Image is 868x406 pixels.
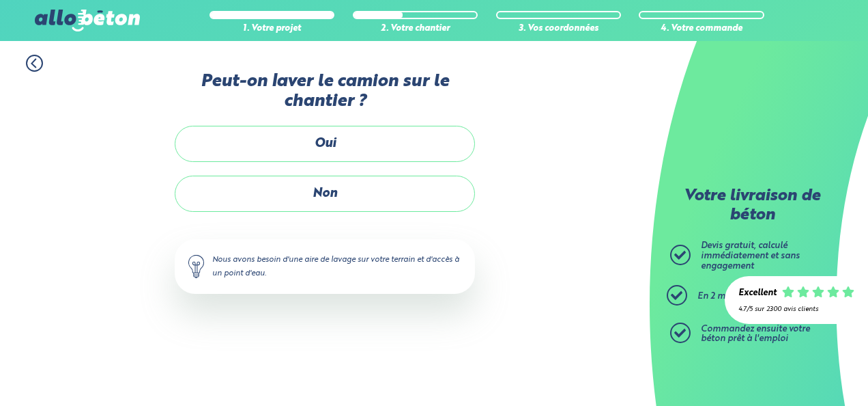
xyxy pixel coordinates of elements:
[209,24,334,34] div: 1. Votre projet
[175,176,475,212] label: Non
[175,126,475,162] label: Oui
[175,239,475,294] div: Nous avons besoin d'une aire de lavage sur votre terrain et d'accès à un point d'eau.
[496,24,621,34] div: 3. Vos coordonnées
[353,24,478,34] div: 2. Votre chantier
[175,72,475,112] label: Peut-on laver le camion sur le chantier ?
[747,353,853,391] iframe: Help widget launcher
[639,24,764,34] div: 4. Votre commande
[35,10,140,31] img: allobéton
